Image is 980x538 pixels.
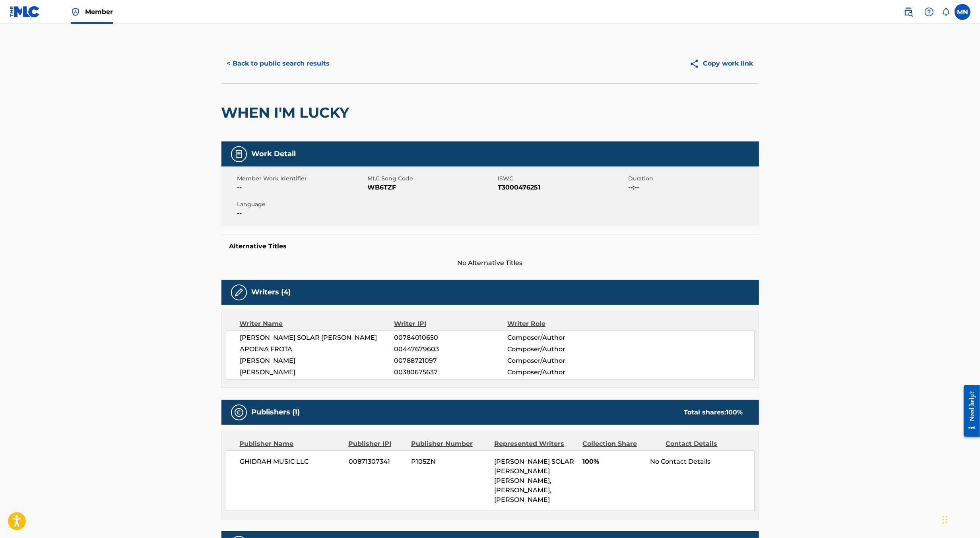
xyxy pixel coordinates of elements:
[71,7,80,17] img: Top Rightsholder
[252,288,291,297] h5: Writers (4)
[582,457,644,466] span: 100%
[494,458,574,503] span: [PERSON_NAME] SOLAR [PERSON_NAME] [PERSON_NAME], [PERSON_NAME], [PERSON_NAME]
[666,439,743,449] div: Contact Details
[10,6,40,17] img: MLC Logo
[394,368,507,377] span: 00380675637
[234,288,244,297] img: Writers
[240,368,394,377] span: [PERSON_NAME]
[689,59,703,69] img: Copy work link
[368,183,496,192] span: WB6TZF
[411,457,488,466] span: P105ZN
[507,368,610,377] span: Composer/Author
[237,174,366,183] span: Member Work Identifier
[234,149,244,159] img: Work Detail
[349,457,405,466] span: 00871307341
[234,408,244,417] img: Publishers
[240,457,343,466] span: GHIDRAH MUSIC LLC
[924,7,934,17] img: help
[650,457,754,466] div: No Contact Details
[240,356,394,366] span: [PERSON_NAME]
[368,174,496,183] span: MLC Song Code
[240,333,394,343] span: [PERSON_NAME] SOLAR [PERSON_NAME]
[252,149,296,159] h5: Work Detail
[507,356,610,366] span: Composer/Author
[582,439,660,449] div: Collection Share
[942,8,950,16] div: Notifications
[900,4,916,20] a: Public Search
[940,500,980,538] iframe: Chat Widget
[221,104,353,122] h2: WHEN I'M LUCKY
[684,54,759,74] button: Copy work link
[394,333,507,343] span: 00784010650
[494,439,576,449] div: Represented Writers
[221,258,759,268] span: No Alternative Titles
[904,7,913,17] img: search
[394,319,507,329] div: Writer IPI
[240,439,343,449] div: Publisher Name
[498,174,627,183] span: ISWC
[237,183,366,192] span: --
[943,508,947,532] div: Drag
[349,439,405,449] div: Publisher IPI
[921,4,937,20] div: Help
[237,209,366,218] span: --
[252,408,300,417] h5: Publishers (1)
[229,242,751,250] h5: Alternative Titles
[684,408,743,417] div: Total shares:
[507,319,610,329] div: Writer Role
[629,174,757,183] span: Duration
[394,356,507,366] span: 00788721097
[221,54,336,74] button: < Back to public search results
[394,344,507,354] span: 00447679603
[411,439,488,449] div: Publisher Number
[507,344,610,354] span: Composer/Author
[629,183,757,192] span: --:--
[507,333,610,343] span: Composer/Author
[237,200,366,209] span: Language
[726,408,743,416] span: 100 %
[958,379,980,443] iframe: Resource Center
[240,319,394,329] div: Writer Name
[240,344,394,354] span: APOENA FROTA
[85,7,113,16] span: Member
[498,183,627,192] span: T3000476251
[955,4,970,20] div: User Menu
